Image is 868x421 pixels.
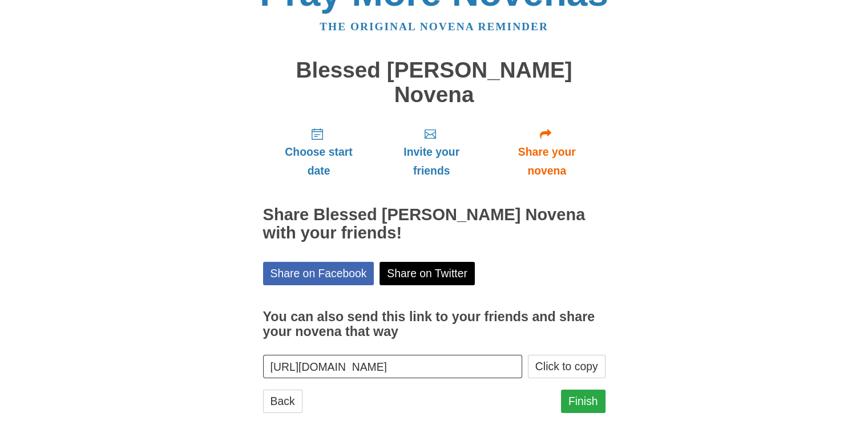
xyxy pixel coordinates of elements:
h2: Share Blessed [PERSON_NAME] Novena with your friends! [263,206,605,242]
a: Share your novena [488,118,605,186]
a: Invite your friends [374,118,488,186]
a: Choose start date [263,118,375,186]
a: Share on Facebook [263,262,374,285]
a: Back [263,390,302,413]
h3: You can also send this link to your friends and share your novena that way [263,310,605,339]
span: Share your novena [500,143,594,180]
span: Choose start date [274,143,364,180]
h1: Blessed [PERSON_NAME] Novena [263,58,605,107]
span: Invite your friends [386,143,477,180]
button: Click to copy [528,355,605,378]
a: Finish [561,390,605,413]
a: The original novena reminder [320,21,548,33]
a: Share on Twitter [380,262,475,285]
